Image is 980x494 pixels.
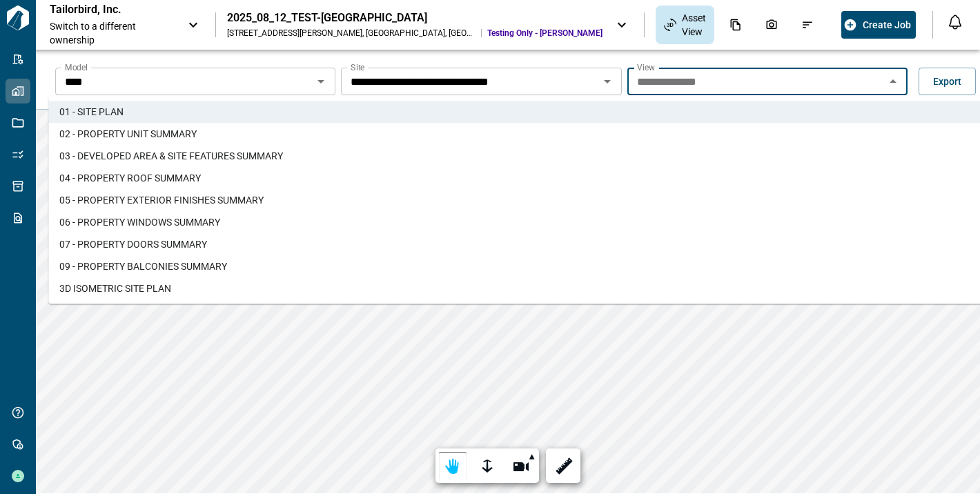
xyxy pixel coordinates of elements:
span: 04 - PROPERTY ROOF SUMMARY [59,171,201,185]
button: Close [883,72,903,91]
div: [STREET_ADDRESS][PERSON_NAME] , [GEOGRAPHIC_DATA] , [GEOGRAPHIC_DATA] [227,28,476,39]
div: Documents [721,13,750,37]
span: Testing Only - [PERSON_NAME] [487,28,602,39]
span: 06 - PROPERTY WINDOWS SUMMARY [59,215,220,229]
label: Model [65,61,88,73]
label: Site [351,61,364,73]
span: Switch to a different ownership [50,19,174,47]
p: Tailorbird, Inc. [50,3,174,17]
div: Jobs [829,13,858,37]
div: Photos [757,13,786,37]
span: 3D ISOMETRIC SITE PLAN​ [59,281,171,295]
button: Create Job [841,11,916,39]
span: Create Job [863,18,911,32]
span: 05 - PROPERTY EXTERIOR FINISHES SUMMARY [59,193,264,207]
div: Issues & Info [793,13,822,37]
button: Open [311,72,331,91]
span: 07 - PROPERTY DOORS SUMMARY [59,237,207,251]
span: Export [933,75,961,88]
span: 03 - DEVELOPED AREA & SITE FEATURES SUMMARY [59,149,283,163]
button: Open notification feed [944,11,966,33]
span: 01 - SITE PLAN [59,105,124,119]
div: 2025_08_12_TEST-[GEOGRAPHIC_DATA] [227,11,602,25]
span: Asset View [682,11,706,39]
div: Asset View [656,6,714,44]
span: 09 - PROPERTY BALCONIES SUMMARY [59,259,227,273]
label: View [637,61,655,73]
button: Export [919,68,976,95]
span: 02 - PROPERTY UNIT SUMMARY [59,127,197,141]
button: Open [598,72,617,91]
